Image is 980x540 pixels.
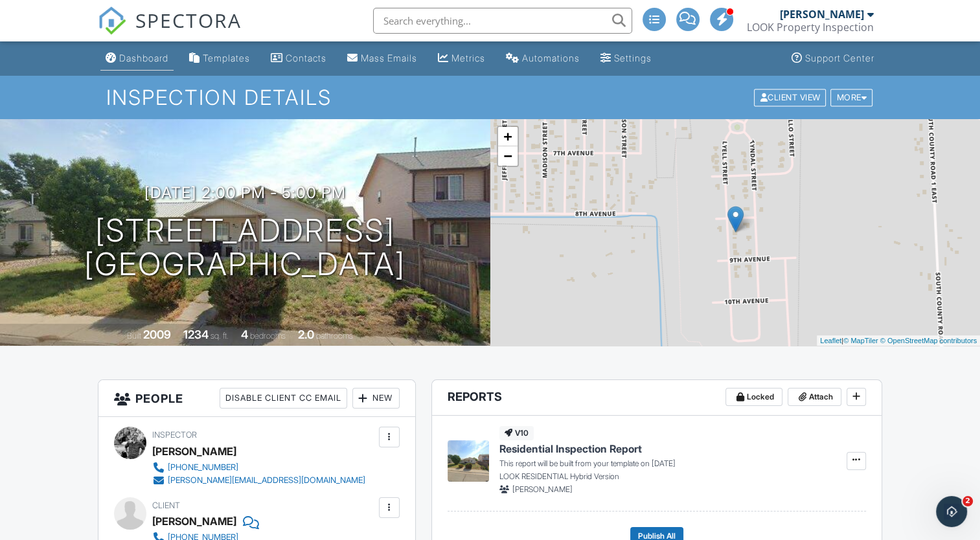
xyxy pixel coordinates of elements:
[152,461,365,474] a: [PHONE_NUMBER]
[98,17,242,45] a: SPECTORA
[106,86,874,109] h1: Inspection Details
[241,328,248,341] div: 4
[266,47,332,71] a: Contacts
[451,52,485,63] div: Metrics
[220,388,347,409] div: Disable Client CC Email
[498,127,518,146] a: Zoom in
[119,52,168,63] div: Dashboard
[184,47,255,71] a: Templates
[501,47,585,71] a: Automations (Advanced)
[754,89,826,106] div: Client View
[84,214,405,282] h1: [STREET_ADDRESS] [GEOGRAPHIC_DATA]
[152,474,365,487] a: [PERSON_NAME][EMAIL_ADDRESS][DOMAIN_NAME]
[183,328,209,341] div: 1234
[135,6,242,34] span: SPECTORA
[152,430,197,440] span: Inspector
[361,52,417,63] div: Mass Emails
[498,146,518,166] a: Zoom out
[211,331,229,341] span: sq. ft.
[143,328,171,341] div: 2009
[298,328,314,341] div: 2.0
[936,496,967,527] iframe: Intercom live chat
[753,92,829,102] a: Client View
[830,89,872,106] div: More
[98,6,126,35] img: The Best Home Inspection Software - Spectora
[817,335,980,346] div: |
[963,496,973,506] span: 2
[286,52,326,63] div: Contacts
[127,331,141,341] span: Built
[168,475,365,486] div: [PERSON_NAME][EMAIL_ADDRESS][DOMAIN_NAME]
[100,47,174,71] a: Dashboard
[152,501,180,510] span: Client
[250,331,286,341] span: bedrooms
[152,512,236,531] div: [PERSON_NAME]
[433,47,490,71] a: Metrics
[805,52,874,63] div: Support Center
[98,380,415,417] h3: People
[595,47,657,71] a: Settings
[152,442,236,461] div: [PERSON_NAME]
[880,337,977,344] a: © OpenStreetMap contributors
[203,52,250,63] div: Templates
[342,47,422,71] a: Mass Emails
[522,52,580,63] div: Automations
[144,184,346,201] h3: [DATE] 2:00 pm - 5:00 pm
[843,337,878,344] a: © MapTiler
[780,8,864,21] div: [PERSON_NAME]
[786,47,880,71] a: Support Center
[614,52,652,63] div: Settings
[820,337,841,344] a: Leaflet
[316,331,353,341] span: bathrooms
[352,388,400,409] div: New
[168,462,238,473] div: [PHONE_NUMBER]
[747,21,874,34] div: LOOK Property Inspection
[373,8,632,34] input: Search everything...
